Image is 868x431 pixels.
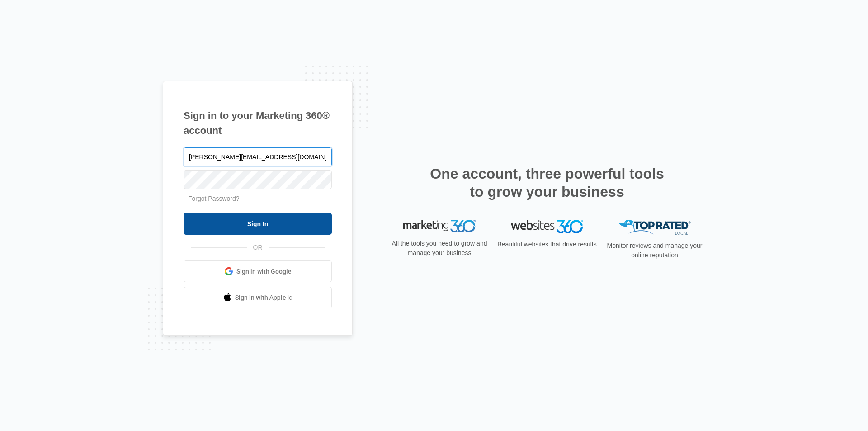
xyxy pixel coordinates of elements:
p: Monitor reviews and manage your online reputation [604,241,705,260]
input: Email [184,147,332,166]
a: Forgot Password? [188,195,240,202]
a: Sign in with Google [184,260,332,282]
input: Sign In [184,213,332,235]
h1: Sign in to your Marketing 360® account [184,108,332,138]
a: Sign in with Apple Id [184,287,332,308]
span: OR [247,243,269,252]
p: Beautiful websites that drive results [496,240,598,249]
img: Websites 360 [511,220,583,233]
h2: One account, three powerful tools to grow your business [427,165,667,201]
img: Marketing 360 [403,220,476,232]
img: Top Rated Local [618,220,691,235]
span: Sign in with Google [236,267,292,276]
span: Sign in with Apple Id [235,293,293,303]
p: All the tools you need to grow and manage your business [389,239,490,258]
